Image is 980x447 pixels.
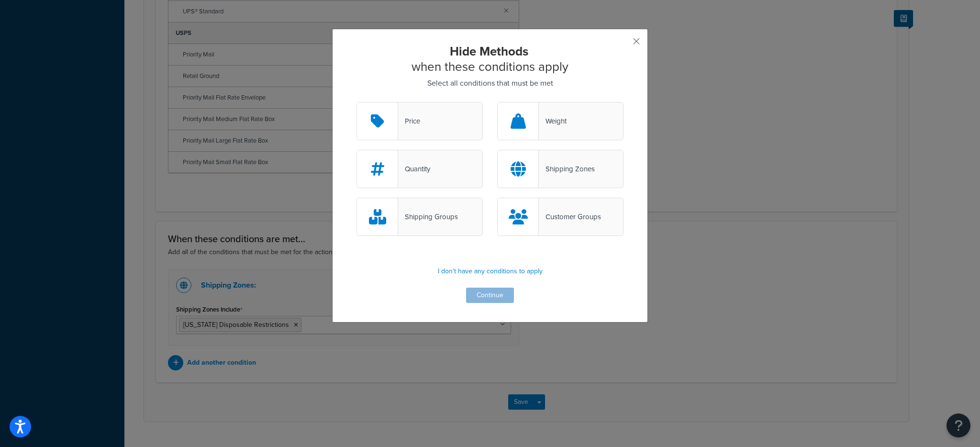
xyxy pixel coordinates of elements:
div: Customer Groups [539,210,601,223]
p: Select all conditions that must be met [356,77,624,90]
div: Shipping Groups [398,210,458,223]
strong: Hide Methods [450,42,528,60]
p: I don't have any conditions to apply [356,265,624,278]
div: Quantity [398,162,430,176]
div: Shipping Zones [539,162,595,176]
div: Price [398,114,420,128]
div: Weight [539,114,567,128]
h2: when these conditions apply [356,44,624,74]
